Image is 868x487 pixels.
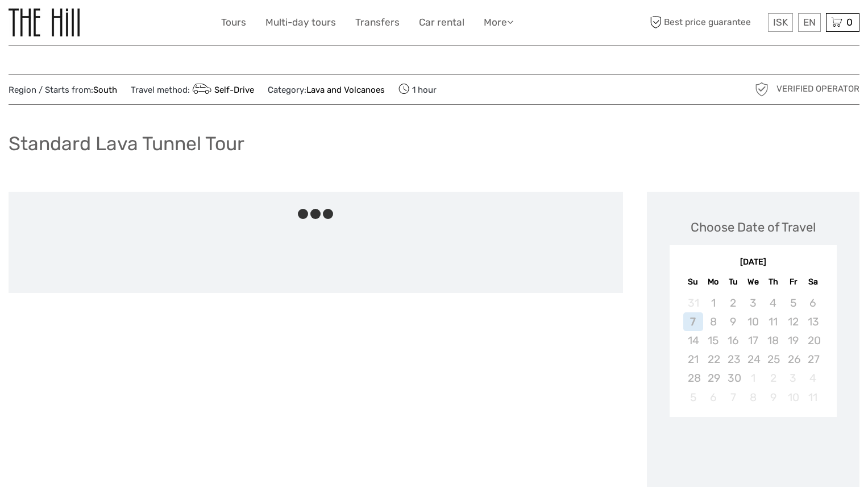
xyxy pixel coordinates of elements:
[9,9,80,36] img: The Hill
[783,294,803,312] div: Not available Friday, September 5th, 2025
[9,132,244,155] h1: Standard Lava Tunnel Tour
[803,294,823,312] div: Not available Saturday, September 6th, 2025
[783,331,803,350] div: Not available Friday, September 19th, 2025
[763,388,783,407] div: Not available Thursday, October 9th, 2025
[803,274,823,290] div: Sa
[683,312,703,331] div: Not available Sunday, September 7th, 2025
[131,81,254,97] span: Travel method:
[845,16,854,28] span: 0
[723,369,743,387] div: Not available Tuesday, September 30th, 2025
[93,85,117,95] a: South
[783,350,803,369] div: Not available Friday, September 26th, 2025
[763,369,783,387] div: Not available Thursday, October 2nd, 2025
[484,14,513,31] a: More
[683,388,703,407] div: Not available Sunday, October 5th, 2025
[673,294,833,407] div: month 2025-09
[670,257,837,269] div: [DATE]
[703,369,723,387] div: Not available Monday, September 29th, 2025
[268,84,385,96] span: Category:
[703,312,723,331] div: Not available Monday, September 8th, 2025
[803,369,823,387] div: Not available Saturday, October 4th, 2025
[723,294,743,312] div: Not available Tuesday, September 2nd, 2025
[753,80,771,98] img: verified_operator_grey_128.png
[783,274,803,290] div: Fr
[723,274,743,290] div: Tu
[743,331,763,350] div: Not available Wednesday, September 17th, 2025
[763,294,783,312] div: Not available Thursday, September 4th, 2025
[723,350,743,369] div: Not available Tuesday, September 23rd, 2025
[743,274,763,290] div: We
[743,350,763,369] div: Not available Wednesday, September 24th, 2025
[703,294,723,312] div: Not available Monday, September 1st, 2025
[703,274,723,290] div: Mo
[703,388,723,407] div: Not available Monday, October 6th, 2025
[703,331,723,350] div: Not available Monday, September 15th, 2025
[221,14,246,31] a: Tours
[803,388,823,407] div: Not available Saturday, October 11th, 2025
[691,218,816,236] div: Choose Date of Travel
[763,274,783,290] div: Th
[776,83,859,95] span: Verified Operator
[723,388,743,407] div: Not available Tuesday, October 7th, 2025
[683,369,703,387] div: Not available Sunday, September 28th, 2025
[743,312,763,331] div: Not available Wednesday, September 10th, 2025
[190,85,254,95] a: Self-Drive
[647,13,765,32] span: Best price guarantee
[743,369,763,387] div: Not available Wednesday, October 1st, 2025
[683,350,703,369] div: Not available Sunday, September 21st, 2025
[783,312,803,331] div: Not available Friday, September 12th, 2025
[306,85,385,95] a: Lava and Volcanoes
[763,331,783,350] div: Not available Thursday, September 18th, 2025
[265,14,336,31] a: Multi-day tours
[803,350,823,369] div: Not available Saturday, September 27th, 2025
[419,14,464,31] a: Car rental
[803,331,823,350] div: Not available Saturday, September 20th, 2025
[723,331,743,350] div: Not available Tuesday, September 16th, 2025
[798,13,821,32] div: EN
[355,14,400,31] a: Transfers
[763,312,783,331] div: Not available Thursday, September 11th, 2025
[743,388,763,407] div: Not available Wednesday, October 8th, 2025
[803,312,823,331] div: Not available Saturday, September 13th, 2025
[763,350,783,369] div: Not available Thursday, September 25th, 2025
[743,294,763,312] div: Not available Wednesday, September 3rd, 2025
[783,388,803,407] div: Not available Friday, October 10th, 2025
[398,81,437,97] span: 1 hour
[683,274,703,290] div: Su
[683,331,703,350] div: Not available Sunday, September 14th, 2025
[9,84,117,96] span: Region / Starts from:
[773,16,788,28] span: ISK
[783,369,803,387] div: Not available Friday, October 3rd, 2025
[683,294,703,312] div: Not available Sunday, August 31st, 2025
[723,312,743,331] div: Not available Tuesday, September 9th, 2025
[703,350,723,369] div: Not available Monday, September 22nd, 2025
[750,447,757,454] div: Loading...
